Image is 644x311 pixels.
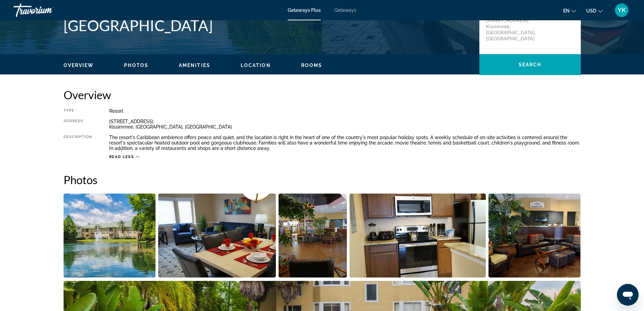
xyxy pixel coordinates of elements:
[486,17,540,42] p: [STREET_ADDRESS] Kissimmee, [GEOGRAPHIC_DATA], [GEOGRAPHIC_DATA]
[241,62,271,68] button: Location
[124,62,148,68] button: Photos
[519,62,542,67] span: Search
[64,119,92,130] div: Address
[109,154,140,159] button: Read less
[617,284,639,306] iframe: Button to launch messaging window
[64,173,581,186] h2: Photos
[279,193,347,278] button: Open full-screen image slider
[350,193,486,278] button: Open full-screen image slider
[109,108,581,114] div: Resort
[109,155,134,159] span: Read less
[64,88,581,102] h2: Overview
[64,135,92,151] div: Description
[563,6,576,16] button: Change language
[64,17,473,34] h1: [GEOGRAPHIC_DATA]
[179,63,210,68] span: Amenities
[488,193,581,278] button: Open full-screen image slider
[479,54,581,75] button: Search
[14,1,81,19] a: Travorium
[109,119,581,130] div: [STREET_ADDRESS] Kissimmee, [GEOGRAPHIC_DATA], [GEOGRAPHIC_DATA]
[158,193,276,278] button: Open full-screen image slider
[64,62,94,68] button: Overview
[586,8,596,14] span: USD
[613,3,630,17] button: User Menu
[586,6,603,16] button: Change currency
[241,63,271,68] span: Location
[64,63,94,68] span: Overview
[288,7,321,13] a: Getaways Plus
[301,63,323,68] span: Rooms
[334,7,356,13] a: Getaways
[618,7,626,14] span: YK
[563,8,570,14] span: en
[124,63,148,68] span: Photos
[64,193,156,278] button: Open full-screen image slider
[109,135,581,151] div: The resort's Caribbean ambience offers peace and quiet, and the location is right in the heart of...
[301,62,323,68] button: Rooms
[64,108,92,114] div: Type
[179,62,210,68] button: Amenities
